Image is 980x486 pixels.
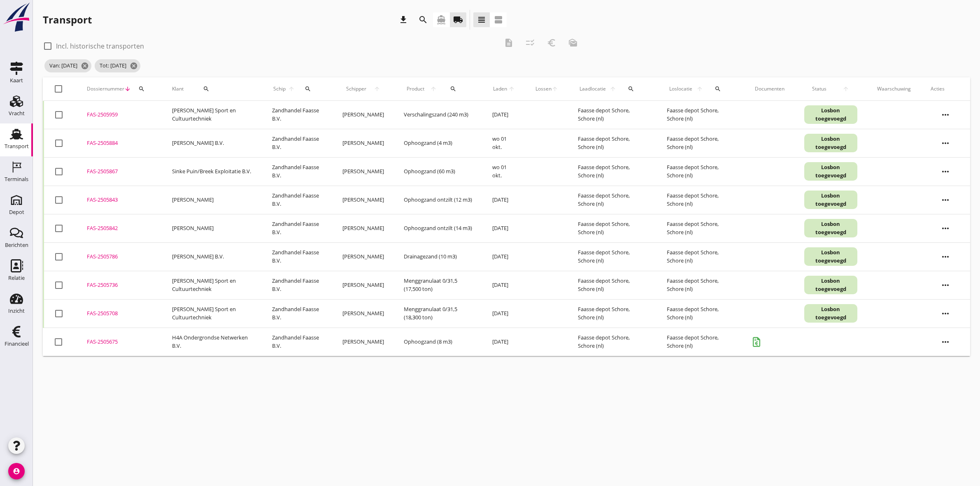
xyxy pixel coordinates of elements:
td: Faasse depot Schore, Schore (nl) [657,129,745,157]
i: arrow_downward [124,86,131,92]
td: Faasse depot Schore, Schore (nl) [568,299,657,328]
i: more_horiz [934,103,957,126]
i: search [418,15,428,25]
td: Drainagezand (10 m3) [394,242,482,271]
div: Klant [172,79,252,99]
td: Faasse depot Schore, Schore (nl) [657,299,745,328]
td: Zandhandel Faasse B.V. [262,271,333,299]
span: Product [404,85,427,93]
div: Documenten [755,85,784,93]
span: Van: [DATE] [44,59,91,72]
td: Zandhandel Faasse B.V. [262,299,333,328]
td: Faasse depot Schore, Schore (nl) [568,101,657,129]
span: Laden [492,85,507,93]
td: [PERSON_NAME] [333,214,394,242]
td: Ophoogzand ontzilt (14 m3) [394,214,482,242]
td: Menggranulaat 0/31,5 (17,500 ton) [394,271,482,299]
i: search [138,86,145,92]
td: [PERSON_NAME] Sport en Cultuurtechniek [162,101,262,129]
td: Faasse depot Schore, Schore (nl) [657,328,745,356]
div: Financieel [5,341,29,346]
i: arrow_upward [552,86,558,92]
div: FAS-2505867 [87,167,152,176]
td: Ophoogzand (60 m3) [394,157,482,186]
i: local_shipping [453,15,463,25]
td: [DATE] [482,214,526,242]
span: Lossen [535,85,552,93]
label: Incl. historische transporten [56,42,144,50]
td: [DATE] [482,186,526,214]
i: arrow_upward [507,86,515,92]
div: Kaart [10,78,23,83]
i: account_circle [8,463,25,479]
td: Faasse depot Schore, Schore (nl) [657,242,745,271]
td: Zandhandel Faasse B.V. [262,186,333,214]
td: Ophoogzand (4 m3) [394,129,482,157]
i: more_horiz [934,188,957,212]
span: Loslocatie [667,85,694,93]
td: H4A Ondergrondse Netwerken B.V. [162,328,262,356]
i: search [450,86,456,92]
td: Menggranulaat 0/31,5 (18,300 ton) [394,299,482,328]
div: Losbon toegevoegd [804,276,857,294]
td: [DATE] [482,101,526,129]
td: wo 01 okt. [482,157,526,186]
div: Acties [931,85,960,93]
i: arrow_upward [608,86,618,92]
div: FAS-2505736 [87,281,152,289]
div: FAS-2505842 [87,224,152,233]
td: Faasse depot Schore, Schore (nl) [568,129,657,157]
div: FAS-2505675 [87,338,152,346]
i: cancel [130,62,138,70]
td: [PERSON_NAME] B.V. [162,242,262,271]
td: [PERSON_NAME] [333,186,394,214]
td: Faasse depot Schore, Schore (nl) [568,214,657,242]
i: view_headline [477,15,487,25]
div: Losbon toegevoegd [804,304,857,323]
div: Depot [9,209,24,215]
i: download [398,15,408,25]
td: Faasse depot Schore, Schore (nl) [568,328,657,356]
td: Faasse depot Schore, Schore (nl) [657,101,745,129]
div: Relatie [8,275,25,281]
i: search [628,86,634,92]
i: search [305,86,311,92]
span: Schip [272,85,287,93]
td: [PERSON_NAME] [333,328,394,356]
td: [DATE] [482,271,526,299]
i: arrow_upward [370,86,384,92]
i: more_horiz [934,217,957,240]
div: Terminals [5,177,28,182]
i: more_horiz [934,274,957,297]
i: arrow_upward [835,86,857,92]
td: [PERSON_NAME] Sport en Cultuurtechniek [162,299,262,328]
div: Losbon toegevoegd [804,219,857,237]
span: Schipper [342,85,370,93]
div: Transport [5,144,29,149]
div: Berichten [5,242,28,248]
img: logo-small.a267ee39.svg [2,2,31,33]
span: Dossiernummer [87,85,124,93]
i: more_horiz [934,330,957,353]
i: view_agenda [493,15,503,25]
td: [PERSON_NAME] [333,129,394,157]
div: FAS-2505708 [87,309,152,318]
td: [PERSON_NAME] [333,157,394,186]
div: Inzicht [8,308,25,314]
div: FAS-2505843 [87,196,152,204]
td: Faasse depot Schore, Schore (nl) [657,157,745,186]
td: Faasse depot Schore, Schore (nl) [568,186,657,214]
td: Zandhandel Faasse B.V. [262,101,333,129]
div: Losbon toegevoegd [804,191,857,209]
i: arrow_upward [694,86,705,92]
td: Ophoogzand ontzilt (12 m3) [394,186,482,214]
div: FAS-2505959 [87,111,152,119]
td: [DATE] [482,242,526,271]
td: Zandhandel Faasse B.V. [262,129,333,157]
td: Faasse depot Schore, Schore (nl) [568,242,657,271]
i: more_horiz [934,245,957,268]
td: [DATE] [482,299,526,328]
div: Waarschuwing [877,85,911,93]
i: directions_boat [436,15,446,25]
td: Faasse depot Schore, Schore (nl) [568,271,657,299]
